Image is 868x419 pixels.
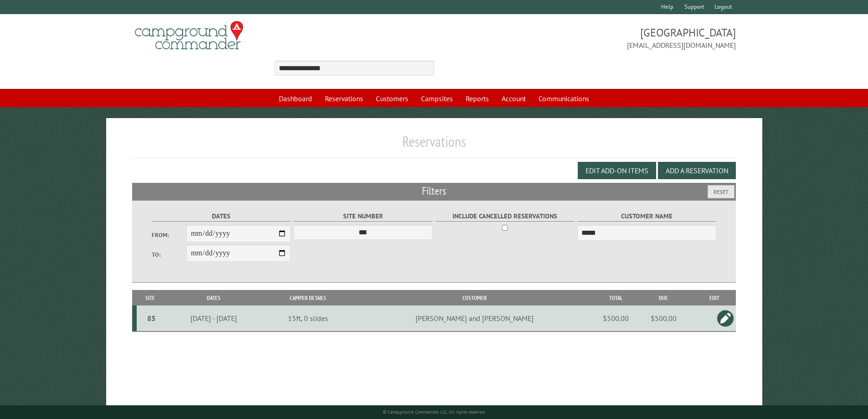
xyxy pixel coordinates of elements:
th: Edit [693,290,736,306]
a: Account [496,90,531,107]
button: Reset [708,185,734,198]
a: Dashboard [273,90,318,107]
a: Customers [370,90,414,107]
button: Edit Add-on Items [578,162,656,179]
th: Dates [164,290,264,306]
div: 83 [140,314,162,323]
small: © Campground Commander LLC. All rights reserved. [383,409,486,415]
img: Campground Commander [132,18,246,53]
label: From: [152,231,186,239]
td: [PERSON_NAME] and [PERSON_NAME] [352,305,598,331]
div: [DATE] - [DATE] [165,314,262,323]
label: Include Cancelled Reservations [436,211,575,222]
td: $500.00 [598,305,634,331]
label: Customer Name [577,211,716,222]
th: Site [137,290,164,306]
h1: Reservations [132,133,736,158]
th: Total [598,290,634,306]
label: To: [152,250,186,259]
th: Customer [352,290,598,306]
button: Add a Reservation [658,162,736,179]
span: [GEOGRAPHIC_DATA] [EMAIL_ADDRESS][DOMAIN_NAME] [434,25,736,51]
th: Camper Details [264,290,352,306]
a: Campsites [416,90,458,107]
h2: Filters [132,183,736,200]
a: Reservations [319,90,369,107]
td: 15ft, 0 slides [264,305,352,331]
a: Communications [533,90,595,107]
a: Reports [460,90,494,107]
td: $500.00 [634,305,693,331]
th: Due [634,290,693,306]
label: Site Number [293,211,432,222]
label: Dates [152,211,291,222]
